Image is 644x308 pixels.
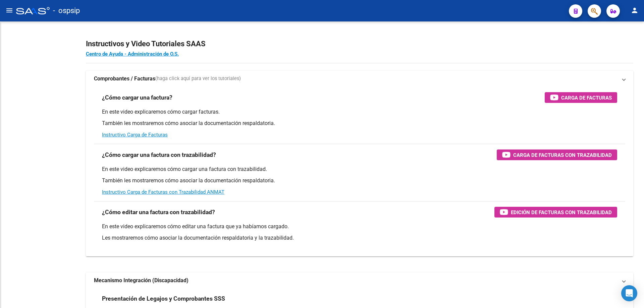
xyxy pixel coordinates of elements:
div: Comprobantes / Facturas(haga click aquí para ver los tutoriales) [86,87,633,256]
mat-icon: person [631,6,639,14]
p: En este video explicaremos cómo editar una factura que ya habíamos cargado. [102,223,617,230]
h2: Instructivos y Video Tutoriales SAAS [86,38,633,50]
a: Instructivo Carga de Facturas con Trazabilidad ANMAT [102,189,224,195]
p: En este video explicaremos cómo cargar facturas. [102,108,617,116]
h3: ¿Cómo cargar una factura? [102,93,172,102]
button: Edición de Facturas con Trazabilidad [494,207,617,218]
mat-expansion-panel-header: Comprobantes / Facturas(haga click aquí para ver los tutoriales) [86,71,633,87]
h3: ¿Cómo editar una factura con trazabilidad? [102,207,215,217]
span: - ospsip [53,3,80,18]
a: Centro de Ayuda - Administración de O.S. [86,51,179,57]
p: También les mostraremos cómo asociar la documentación respaldatoria. [102,120,617,127]
mat-expansion-panel-header: Mecanismo Integración (Discapacidad) [86,272,633,289]
p: En este video explicaremos cómo cargar una factura con trazabilidad. [102,166,617,173]
h3: ¿Cómo cargar una factura con trazabilidad? [102,150,216,160]
strong: Comprobantes / Facturas [94,75,155,82]
mat-icon: menu [5,6,13,14]
span: (haga click aquí para ver los tutoriales) [155,75,241,82]
div: Open Intercom Messenger [621,285,637,301]
span: Edición de Facturas con Trazabilidad [511,208,612,217]
a: Instructivo Carga de Facturas [102,132,168,138]
button: Carga de Facturas [545,92,617,103]
p: Les mostraremos cómo asociar la documentación respaldatoria y la trazabilidad. [102,234,617,242]
h3: Presentación de Legajos y Comprobantes SSS [102,294,225,303]
span: Carga de Facturas con Trazabilidad [513,151,612,159]
span: Carga de Facturas [561,94,612,102]
p: También les mostraremos cómo asociar la documentación respaldatoria. [102,177,617,184]
strong: Mecanismo Integración (Discapacidad) [94,277,189,284]
button: Carga de Facturas con Trazabilidad [497,149,617,160]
